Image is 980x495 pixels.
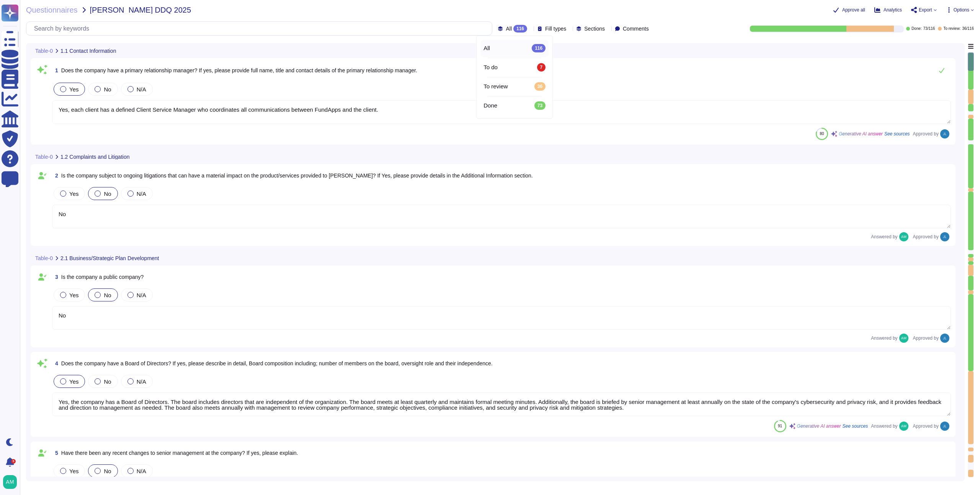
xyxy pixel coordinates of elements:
[137,378,146,385] span: N/A
[871,234,897,239] span: Answered by
[871,424,897,428] span: Answered by
[871,336,897,340] span: Answered by
[954,8,969,12] span: Options
[537,63,546,72] div: 7
[483,101,546,110] div: Done
[833,7,865,13] button: Approve all
[940,334,949,343] img: user
[797,424,841,428] span: Generative AI answer
[911,27,922,31] span: Done:
[61,173,533,179] span: Is the company subject to ongoing litigations that can have a material impact on the product/serv...
[52,392,951,416] textarea: Yes, the company has a Board of Directors. The board includes directors that are independent of t...
[52,205,951,228] textarea: No
[839,132,883,136] span: Generative AI answer
[52,306,951,330] textarea: No
[899,422,908,431] img: user
[60,154,130,160] span: 1.2 Complaints and Litigation
[61,450,298,456] span: Have there been any recent changes to senior management at the company? If yes, please explain.
[52,68,58,73] span: 1
[534,82,546,91] div: 36
[899,232,908,241] img: user
[506,26,512,31] span: All
[104,86,111,93] span: No
[480,40,549,57] div: All
[483,45,490,52] span: All
[35,256,53,261] span: Table-0
[104,292,111,298] span: No
[899,334,908,343] img: user
[480,78,549,95] div: To review
[35,154,53,160] span: Table-0
[52,361,58,366] span: 4
[943,27,960,31] span: To review:
[61,274,144,280] span: Is the company a public company?
[820,132,824,136] span: 80
[545,26,566,31] span: Fill types
[623,26,649,31] span: Comments
[884,8,902,12] span: Analytics
[913,336,939,340] span: Approved by
[513,25,527,33] div: 116
[69,468,78,474] span: Yes
[61,360,493,366] span: Does the company have a Board of Directors? If yes, please describe in detail, Board composition ...
[483,63,546,72] div: To do
[104,468,111,474] span: No
[69,191,78,197] span: Yes
[60,48,116,54] span: 1.1 Contact Information
[483,82,546,91] div: To review
[137,292,146,298] span: N/A
[884,132,910,136] span: See sources
[35,48,53,54] span: Table-0
[480,97,549,114] div: Done
[483,64,498,71] span: To do
[11,459,16,464] div: 5
[137,86,146,93] span: N/A
[26,6,78,14] span: Questionnaires
[52,274,58,280] span: 3
[52,100,951,124] textarea: Yes, each client has a defined Client Service Manager who coordinates all communications between ...
[532,44,546,52] div: 116
[534,101,546,110] div: 73
[919,8,932,12] span: Export
[940,422,949,431] img: user
[30,22,492,35] input: Search by keywords
[3,475,17,489] img: user
[913,132,939,136] span: Approved by
[483,102,497,109] span: Done
[843,424,868,428] span: See sources
[940,129,949,138] img: user
[104,191,111,197] span: No
[778,424,782,428] span: 91
[104,378,111,385] span: No
[584,26,605,31] span: Sections
[52,450,58,456] span: 5
[69,86,78,93] span: Yes
[69,292,78,298] span: Yes
[842,8,865,12] span: Approve all
[940,232,949,241] img: user
[2,474,22,490] button: user
[90,6,191,14] span: [PERSON_NAME] DDQ 2025
[480,59,549,76] div: To do
[137,468,146,474] span: N/A
[69,378,78,385] span: Yes
[52,173,58,178] span: 2
[962,27,974,31] span: 36 / 116
[483,44,546,52] div: All
[913,424,939,428] span: Approved by
[483,83,508,90] span: To review
[923,27,935,31] span: 73 / 116
[137,191,146,197] span: N/A
[61,67,417,73] span: Does the company have a primary relationship manager? If yes, please provide full name, title and...
[913,234,939,239] span: Approved by
[874,7,902,13] button: Analytics
[60,256,159,261] span: 2.1 Business/Strategic Plan Development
